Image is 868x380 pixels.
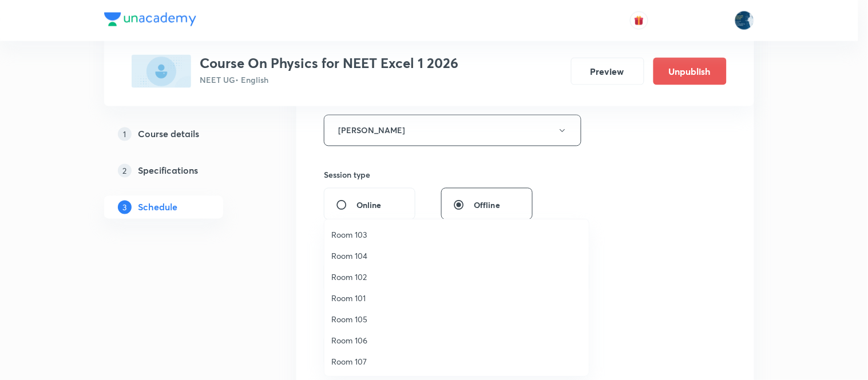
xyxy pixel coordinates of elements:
[331,313,582,325] span: Room 105
[331,271,582,283] span: Room 102
[331,334,582,346] span: Room 106
[331,229,582,241] span: Room 103
[331,355,582,367] span: Room 107
[331,250,582,262] span: Room 104
[331,292,582,304] span: Room 101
